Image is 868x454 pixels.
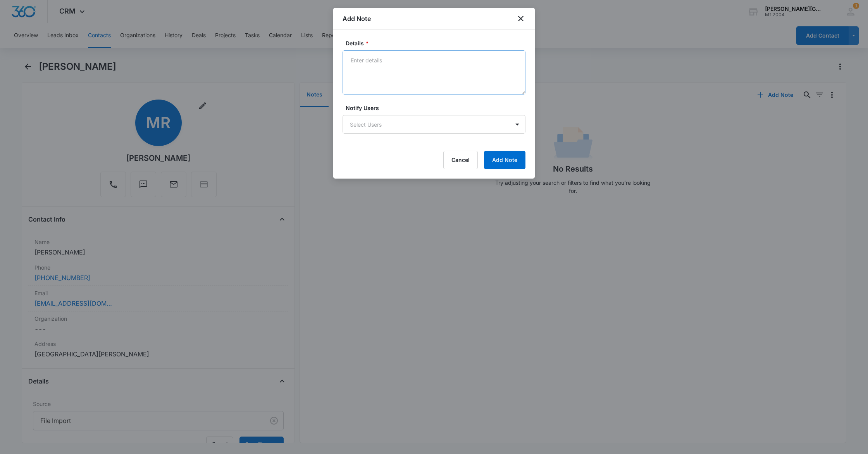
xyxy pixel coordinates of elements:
[516,14,525,23] button: close
[484,151,525,169] button: Add Note
[443,151,478,169] button: Cancel
[346,39,529,47] label: Details
[346,104,529,112] label: Notify Users
[343,14,371,23] h1: Add Note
